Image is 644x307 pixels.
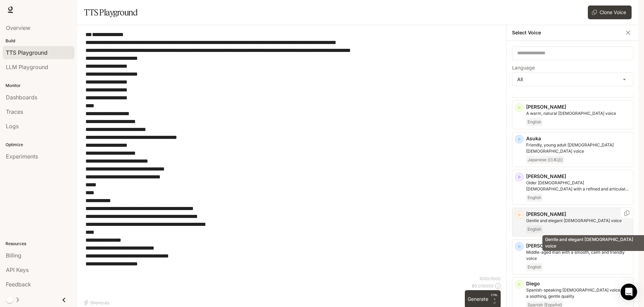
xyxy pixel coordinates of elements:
span: Japanese (日本語) [526,156,564,164]
p: 1000 / 1000 [479,276,501,282]
button: Clone Voice [588,6,632,19]
p: [PERSON_NAME] [526,173,630,180]
p: Friendly, young adult Japanese female voice [526,142,630,154]
p: [PERSON_NAME] [526,242,630,249]
p: Gentle and elegant female voice [526,218,630,224]
p: Diego [526,280,630,287]
p: [PERSON_NAME] [526,211,630,218]
p: Asuka [526,135,630,142]
span: English [526,118,543,126]
span: English [526,194,543,202]
button: Copy Voice ID [623,210,630,216]
p: $ 0.010000 [472,283,494,289]
span: English [526,225,543,233]
p: CTRL + [491,293,498,301]
div: Open Intercom Messenger [621,284,637,300]
p: ⏎ [491,293,498,305]
p: Spanish-speaking male voice with a soothing, gentle quality [526,287,630,299]
h1: TTS Playground [84,6,137,19]
p: [PERSON_NAME] [526,103,630,110]
p: Language [512,65,535,70]
p: A warm, natural female voice [526,110,630,117]
span: English [526,263,543,271]
p: Older British male with a refined and articulate voice [526,180,630,192]
div: All [512,73,633,86]
p: Middle-aged man with a smooth, calm and friendly voice [526,249,630,262]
